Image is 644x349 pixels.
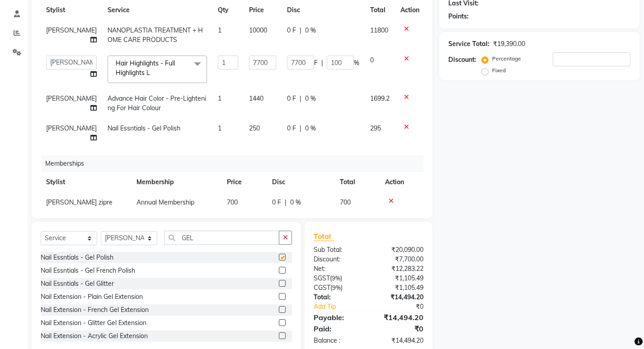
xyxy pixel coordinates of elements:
[354,58,359,68] span: %
[46,124,97,132] span: [PERSON_NAME]
[332,275,340,282] span: 9%
[340,198,351,206] span: 700
[307,274,368,283] div: ( )
[285,198,287,207] span: |
[41,253,113,262] div: Nail Essntials - Gel Polish
[321,58,323,68] span: |
[368,293,430,302] div: ₹14,494.20
[492,55,521,63] label: Percentage
[41,279,114,289] div: Nail Essntials - Gel Glitter
[370,94,390,102] span: 1699.2
[41,305,149,315] div: Nail Extension - French Gel Extension
[290,198,301,207] span: 0 %
[287,124,296,133] span: 0 F
[108,26,203,44] span: NANOPLASTIA TREATMENT + HOME CARE PRODUCTS
[370,124,381,132] span: 295
[221,172,267,192] th: Price
[46,94,97,102] span: [PERSON_NAME]
[300,94,301,103] span: |
[307,255,368,264] div: Discount:
[368,323,430,334] div: ₹0
[164,231,279,245] input: Search or Scan
[249,94,263,102] span: 1440
[305,124,316,133] span: 0 %
[300,26,301,35] span: |
[136,198,194,206] span: Annual Membership
[287,94,296,103] span: 0 F
[307,245,368,255] div: Sub Total:
[46,198,113,206] span: [PERSON_NAME] zipre
[41,266,135,275] div: Nail Essntials - Gel French Polish
[368,245,430,255] div: ₹20,090.00
[379,302,430,312] div: ₹0
[108,94,206,112] span: Advance Hair Color - Pre-Lightening For Hair Colour
[368,336,430,345] div: ₹14,494.20
[307,293,368,302] div: Total:
[368,255,430,264] div: ₹7,700.00
[131,172,221,192] th: Membership
[46,26,97,34] span: [PERSON_NAME]
[41,172,131,192] th: Stylist
[334,172,380,192] th: Total
[227,198,238,206] span: 700
[267,172,334,192] th: Disc
[218,124,221,132] span: 1
[307,283,368,293] div: ( )
[305,26,316,35] span: 0 %
[307,323,368,334] div: Paid:
[448,55,476,65] div: Discount:
[307,264,368,274] div: Net:
[249,124,260,132] span: 250
[307,312,368,323] div: Payable:
[492,66,506,74] label: Fixed
[314,284,330,292] span: CGST
[300,124,301,133] span: |
[448,39,489,49] div: Service Total:
[116,59,175,77] span: Hair Highlights - Full Highlights L
[41,318,146,328] div: Nail Extension - Glitter Gel Extension
[249,26,267,34] span: 10000
[307,302,379,312] a: Add Tip
[272,198,281,207] span: 0 F
[41,331,148,341] div: Nail Extension - Acrylic Gel Extension
[314,232,334,241] span: Total
[150,69,154,77] a: x
[368,283,430,293] div: ₹1,105.49
[368,312,430,323] div: ₹14,494.20
[332,284,341,291] span: 9%
[314,58,318,68] span: F
[368,264,430,274] div: ₹12,283.22
[287,26,296,35] span: 0 F
[368,274,430,283] div: ₹1,105.49
[448,12,469,21] div: Points:
[42,155,430,172] div: Memberships
[493,39,525,49] div: ₹19,390.00
[314,274,330,282] span: SGST
[370,26,388,34] span: 11800
[108,124,180,132] span: Nail Essntials - Gel Polish
[41,292,143,302] div: Nail Extension - Plain Gel Extension
[380,172,423,192] th: Action
[218,94,221,102] span: 1
[307,336,368,345] div: Balance :
[218,26,221,34] span: 1
[305,94,316,103] span: 0 %
[370,56,374,64] span: 0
